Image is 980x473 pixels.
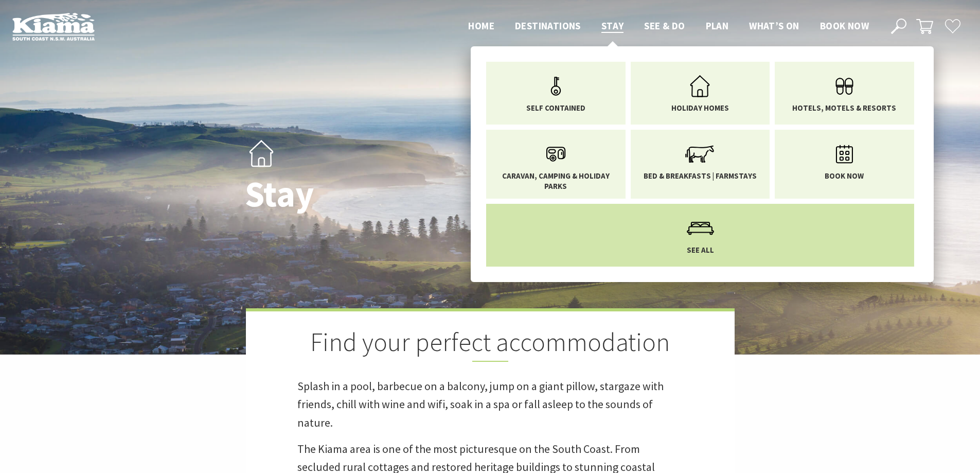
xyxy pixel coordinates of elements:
span: Book now [825,171,864,181]
span: See & Do [644,20,685,32]
span: Home [468,20,494,32]
h2: Find your perfect accommodation [297,327,683,362]
span: Book now [820,20,869,32]
nav: Main Menu [458,18,879,35]
span: Self Contained [526,103,585,113]
span: What’s On [749,20,799,32]
span: Stay [601,20,624,32]
span: Destinations [515,20,581,32]
span: Bed & Breakfasts | Farmstays [644,171,757,181]
h1: Stay [245,174,536,214]
span: Holiday Homes [671,103,729,113]
span: See All [687,245,714,255]
img: Kiama Logo [12,12,95,41]
p: Splash in a pool, barbecue on a balcony, jump on a giant pillow, stargaze with friends, chill wit... [297,377,683,432]
span: Caravan, Camping & Holiday Parks [494,171,618,191]
span: Hotels, Motels & Resorts [792,103,896,113]
span: Plan [706,20,729,32]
